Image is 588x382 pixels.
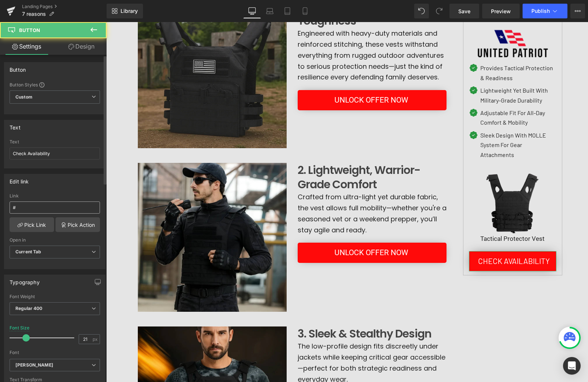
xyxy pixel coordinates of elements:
div: Button Styles [10,82,100,88]
p: Adjustable Fit For All-Day Comfort & Mobility [374,86,450,106]
a: Design [55,38,108,55]
span: Preview [491,7,511,15]
button: More [570,4,585,18]
div: Open Intercom Messenger [563,357,581,375]
i: [PERSON_NAME] [15,362,53,368]
button: Undo [414,4,429,18]
div: Font Size [10,325,30,331]
div: Edit link [10,174,29,185]
p: Lightweight Yet Built With Military-Grade Durability [374,64,450,83]
a: UNLOCK OFFER NOW [191,221,340,241]
span: 7 reasons [22,11,46,17]
span: Publish [531,8,550,14]
span: UNLOCK OFFER NOW [228,224,302,237]
span: UNLOCK OFFER NOW [228,72,302,85]
span: Library [121,8,138,14]
p: Engineered with heavy-duty materials and reinforced stitching, these vests withstand everything f... [191,6,340,61]
a: Preview [482,4,520,18]
p: The low-profile design fits discreetly under jackets while keeping critical gear accessible—perfe... [191,319,340,363]
div: Link [10,193,100,199]
div: Tactical Protector Vest [363,211,450,222]
button: Publish [523,4,567,18]
a: New Library [107,4,143,18]
p: Provides Tactical Protection & Readiness [374,41,450,61]
div: Font [10,350,100,355]
a: Pick Link [10,217,54,232]
a: Landing Pages [22,4,107,10]
span: Save [458,7,470,15]
a: UNLOCK OFFER NOW [191,68,340,88]
a: Pick Action [55,217,100,232]
div: Button [10,63,26,73]
b: Current Tab [15,249,42,254]
input: https://your-shop.myshopify.com [10,201,100,214]
h2: 2. Lightweight, Warrior-Grade Comfort [191,141,340,169]
div: Text [10,139,100,144]
a: Tablet [279,4,296,18]
div: Font Weight [10,294,100,299]
a: Desktop [243,4,261,18]
a: Mobile [296,4,314,18]
b: Custom [15,94,32,100]
span: px [93,337,99,342]
p: Crafted from ultra-light yet durable fabric, the vest allows full mobility—whether you're a seaso... [191,169,340,213]
p: Sleek Design With MOLLE System For Gear Attachments [374,108,450,138]
a: Check Availability [363,229,450,249]
h2: 3. Sleek & Stealthy Design [191,304,340,319]
span: Check Availability [372,233,444,246]
span: Button [19,27,40,33]
div: Open in [10,238,100,243]
div: Typography [10,275,40,285]
div: Text [10,120,21,131]
b: Regular 400 [15,306,43,311]
a: Laptop [261,4,279,18]
button: Redo [432,4,447,18]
